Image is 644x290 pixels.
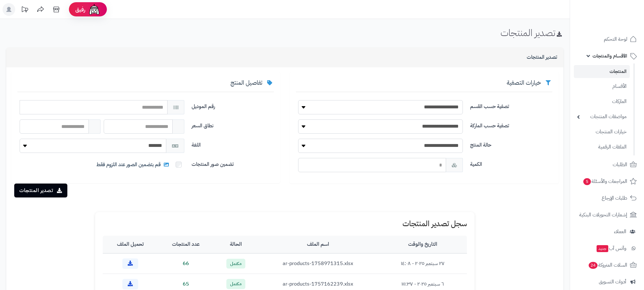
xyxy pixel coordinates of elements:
[574,140,630,154] a: الملفات الرقمية
[258,236,378,253] th: اسم الملف
[378,253,467,274] td: ٢٧ سبتمبر ٢٠٢٥ - ١٤:٠٨
[103,236,157,253] th: تحميل الملف
[574,257,640,273] a: السلات المتروكة24
[75,6,85,13] span: رفيق
[601,17,638,30] img: logo-2.png
[189,139,276,149] label: اللغة
[14,184,67,197] button: تصدير المنتجات
[574,190,640,206] a: طلبات الإرجاع
[579,210,627,219] span: إشعارات التحويلات البنكية
[468,158,555,168] label: الكمية
[599,277,626,286] span: أدوات التسويق
[507,78,541,87] span: خيارات التصفية
[574,207,640,222] a: إشعارات التحويلات البنكية
[468,139,555,149] label: حالة المنتج
[157,236,214,253] th: عدد المنتجات
[583,177,627,186] span: المراجعات والأسئلة
[96,161,170,168] span: قم بتضمين الصور عند اللزوم فقط
[574,224,640,239] a: العملاء
[574,125,630,139] a: خيارات المنتجات
[597,245,608,252] span: جديد
[574,241,640,256] a: وآتس آبجديد
[157,253,214,274] td: 66
[527,55,557,60] h3: تصدير المنتجات
[88,3,101,16] img: ai-face.png
[574,174,640,189] a: المراجعات والأسئلة5
[226,259,245,269] span: مكتمل
[574,80,630,93] a: الأقسام
[602,194,627,202] span: طلبات الإرجاع
[574,157,640,172] a: الطلبات
[258,253,378,274] td: ar-products-1758971315.xlsx
[588,261,627,269] span: السلات المتروكة
[589,262,598,269] span: 24
[468,119,555,130] label: تصفية حسب الماركة
[613,160,627,169] span: الطلبات
[574,65,630,78] a: المنتجات
[103,220,467,228] h1: سجل تصدير المنتجات
[614,227,626,236] span: العملاء
[230,78,262,87] span: تفاصيل المنتج
[189,158,276,168] label: تضمين صور المنتجات
[189,100,276,110] label: رقم الموديل
[214,236,258,253] th: الحالة
[176,162,182,168] input: قم بتضمين الصور عند اللزوم فقط
[226,279,245,289] span: مكتمل
[574,32,640,47] a: لوحة التحكم
[574,274,640,289] a: أدوات التسويق
[500,27,563,38] h1: تصدير المنتجات
[596,244,626,253] span: وآتس آب
[468,100,555,110] label: تصفية حسب القسم
[574,110,630,124] a: مواصفات المنتجات
[17,3,33,17] a: تحديثات المنصة
[583,178,591,185] span: 5
[574,95,630,108] a: الماركات
[189,119,276,130] label: نطاق السعر
[378,236,467,253] th: التاريخ والوقت
[592,51,627,60] span: الأقسام والمنتجات
[604,35,627,44] span: لوحة التحكم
